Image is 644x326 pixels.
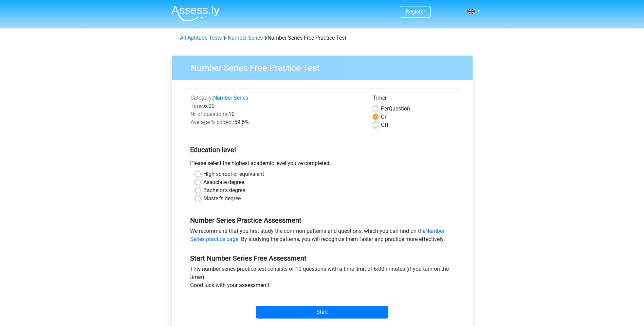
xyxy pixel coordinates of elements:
span: Average % correct: [190,119,234,125]
div: Please select the highest academic level you’ve completed. [185,159,459,170]
div: Number Series Free Practice Test [177,34,467,42]
h5: Start Number Series Free Assessment [190,254,454,262]
span: Time: [190,103,204,109]
span: Category: [190,95,213,101]
h3: Number Series Free Practice Test [183,60,467,73]
label: Question [381,105,410,113]
a: Number Series [228,35,263,41]
label: Associate degree [203,178,244,186]
img: Assessly [171,5,220,21]
label: High school or equivalent [203,170,264,178]
a: Number Series [213,95,248,101]
h5: Education level [190,143,454,157]
label: Bachelor's degree [203,186,245,195]
div: 10 [185,110,368,118]
span: Per [381,105,389,112]
div: 59.5% [185,118,368,126]
div: 6:00 [185,102,368,110]
a: All Aptitude Tests [180,35,222,41]
div: We recommend that you first study the common patterns and questions, which you can find on the . ... [185,227,459,246]
div: Timer [373,94,454,105]
a: Number Series practice page [190,228,444,242]
h5: Number Series Practice Assessment [190,216,454,224]
div: This number series practice test consists of 10 questions with a time limit of 6:00 minutes (if y... [185,265,459,292]
label: On [381,113,388,121]
a: Register [406,8,425,15]
span: Nr of questions: [190,111,228,117]
label: Master's degree [203,195,241,203]
input: Start [256,306,388,319]
label: Off [381,121,389,129]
